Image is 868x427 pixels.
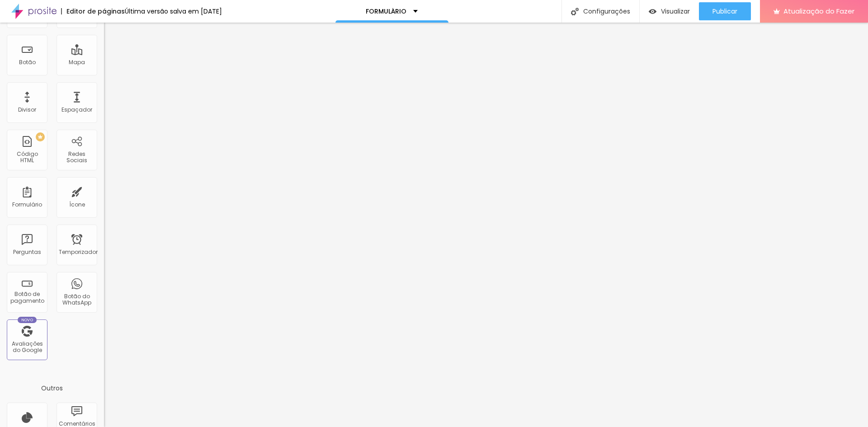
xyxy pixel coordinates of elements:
font: Botão [19,58,36,66]
button: Publicar [699,2,751,20]
font: Visualizar [661,7,690,16]
font: Temporizador [59,248,98,256]
font: Redes Sociais [66,150,87,164]
font: Configurações [583,7,630,16]
font: Publicar [712,7,737,16]
img: Ícone [571,8,579,15]
font: Botão de pagamento [10,290,44,304]
font: Avaliações do Google [12,340,43,354]
font: Última versão salva em [DATE] [125,7,222,16]
font: FORMULÁRIO [366,7,406,16]
font: Botão do WhatsApp [62,292,91,306]
font: Ícone [69,201,85,208]
button: Visualizar [640,2,699,20]
font: Código HTML [17,150,38,164]
font: Editor de páginas [66,7,125,16]
font: Novo [21,317,33,323]
font: Divisor [18,106,36,113]
font: Mapa [69,58,85,66]
font: Outros [41,384,63,393]
font: Espaçador [61,106,92,113]
iframe: Editor [104,23,868,427]
font: Perguntas [13,248,41,256]
img: view-1.svg [649,8,656,15]
font: Formulário [12,201,42,208]
font: Atualização do Fazer [783,6,854,16]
